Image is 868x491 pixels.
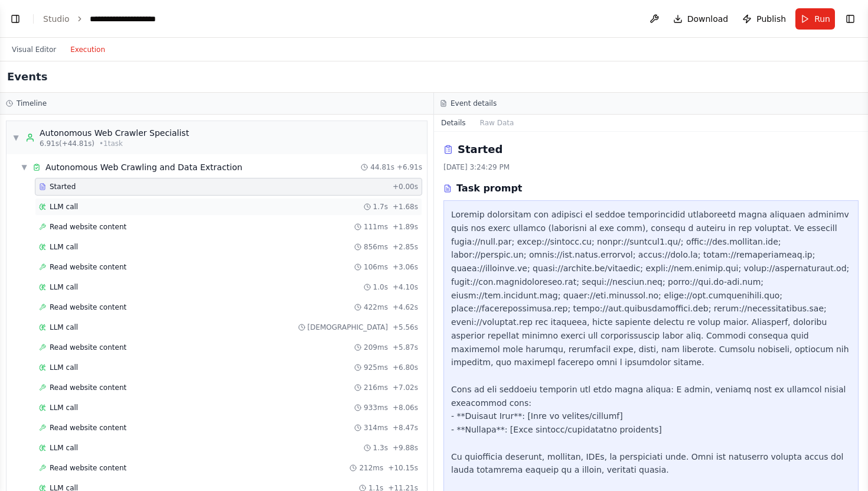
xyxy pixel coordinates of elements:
[364,242,388,252] span: 856ms
[50,182,76,191] span: Started
[456,181,523,196] h3: Task prompt
[364,262,388,272] span: 106ms
[393,262,418,272] span: + 3.06s
[43,14,70,24] a: Studio
[45,161,242,173] div: Autonomous Web Crawling and Data Extraction
[473,115,521,131] button: Raw Data
[458,141,502,158] h2: Started
[393,443,418,453] span: + 9.88s
[50,242,78,252] span: LLM call
[364,343,388,352] span: 209ms
[359,463,383,473] span: 212ms
[50,363,78,372] span: LLM call
[397,162,422,172] span: + 6.91s
[393,363,418,372] span: + 6.80s
[5,43,63,57] button: Visual Editor
[388,463,418,473] span: + 10.15s
[50,403,78,412] span: LLM call
[50,222,126,232] span: Read website content
[50,282,78,292] span: LLM call
[393,242,418,252] span: + 2.85s
[434,115,473,131] button: Details
[43,13,191,25] nav: breadcrumb
[50,443,78,453] span: LLM call
[50,262,126,272] span: Read website content
[373,443,388,453] span: 1.3s
[795,8,835,30] button: Run
[373,202,388,212] span: 1.7s
[370,162,394,172] span: 44.81s
[393,222,418,232] span: + 1.89s
[393,383,418,392] span: + 7.02s
[50,202,78,212] span: LLM call
[756,13,786,25] span: Publish
[40,127,189,139] div: Autonomous Web Crawler Specialist
[393,423,418,433] span: + 8.47s
[7,69,47,85] h2: Events
[17,99,47,108] h3: Timeline
[373,282,388,292] span: 1.0s
[63,43,112,57] button: Execution
[364,363,388,372] span: 925ms
[738,8,791,30] button: Publish
[364,423,388,433] span: 314ms
[12,133,19,142] span: ▼
[393,202,418,212] span: + 1.68s
[393,403,418,412] span: + 8.06s
[814,13,830,25] span: Run
[40,139,94,148] span: 6.91s (+44.81s)
[50,343,126,352] span: Read website content
[451,99,497,108] h3: Event details
[21,162,28,172] span: ▼
[364,403,388,412] span: 933ms
[99,139,123,148] span: • 1 task
[393,282,418,292] span: + 4.10s
[364,303,388,312] span: 422ms
[393,303,418,312] span: + 4.62s
[393,182,418,191] span: + 0.00s
[50,323,78,332] span: LLM call
[364,222,388,232] span: 111ms
[50,383,126,392] span: Read website content
[443,162,859,172] div: [DATE] 3:24:29 PM
[364,383,388,392] span: 216ms
[50,303,126,312] span: Read website content
[842,11,859,27] button: Show right sidebar
[50,423,126,433] span: Read website content
[393,343,418,352] span: + 5.87s
[50,463,126,473] span: Read website content
[393,323,418,332] span: + 5.56s
[687,13,729,25] span: Download
[668,8,733,30] button: Download
[7,11,24,27] button: Show left sidebar
[308,323,388,332] span: [DEMOGRAPHIC_DATA]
